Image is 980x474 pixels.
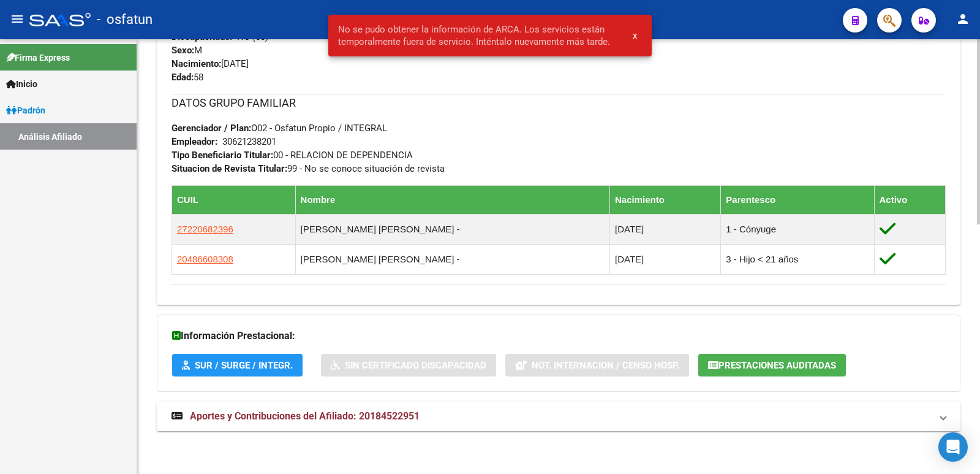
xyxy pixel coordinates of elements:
[956,12,970,26] mat-icon: person
[623,25,647,47] button: x
[6,104,45,117] span: Padrón
[171,58,221,69] strong: Nacimiento:
[171,163,287,174] strong: Situacion de Revista Titular:
[195,360,293,371] span: SUR / SURGE / INTEGR.
[157,402,960,431] mat-expansion-panel-header: Aportes y Contribuciones del Afiliado: 20184522951
[172,354,303,377] button: SUR / SURGE / INTEGR.
[633,30,637,41] span: x
[171,94,946,112] h3: DATOS GRUPO FAMILIAR
[171,72,194,83] strong: Edad:
[171,123,251,134] strong: Gerenciador / Plan:
[6,51,70,64] span: Firma Express
[609,214,720,244] td: [DATE]
[609,185,720,214] th: Nacimiento
[721,214,874,244] td: 1 - Cónyuge
[222,135,276,148] div: 30621238201
[171,45,202,56] span: M
[345,360,486,371] span: Sin Certificado Discapacidad
[938,432,968,462] div: Open Intercom Messenger
[698,354,846,377] button: Prestaciones Auditadas
[172,327,945,345] h3: Información Prestacional:
[721,185,874,214] th: Parentesco
[177,254,233,264] span: 20486608308
[338,23,618,48] span: No se pudo obtener la información de ARCA. Los servicios están temporalmente fuera de servicio. I...
[172,185,296,214] th: CUIL
[532,360,679,371] span: Not. Internacion / Censo Hosp.
[171,150,413,161] span: 00 - RELACION DE DEPENDENCIA
[177,224,233,234] span: 27220682396
[171,123,387,134] span: O02 - Osfatun Propio / INTEGRAL
[171,72,203,83] span: 58
[171,45,194,56] strong: Sexo:
[190,410,420,422] span: Aportes y Contribuciones del Afiliado: 20184522951
[505,354,689,377] button: Not. Internacion / Censo Hosp.
[97,6,153,33] span: - osfatun
[171,31,232,42] strong: Discapacitado:
[171,150,273,161] strong: Tipo Beneficiario Titular:
[6,77,37,91] span: Inicio
[295,185,609,214] th: Nombre
[171,136,217,147] strong: Empleador:
[10,12,24,26] mat-icon: menu
[718,360,836,371] span: Prestaciones Auditadas
[295,244,609,274] td: [PERSON_NAME] [PERSON_NAME] -
[321,354,496,377] button: Sin Certificado Discapacidad
[609,244,720,274] td: [DATE]
[171,58,249,69] span: [DATE]
[874,185,946,214] th: Activo
[295,214,609,244] td: [PERSON_NAME] [PERSON_NAME] -
[237,31,268,42] i: NO (00)
[171,163,445,174] span: 99 - No se conoce situación de revista
[721,244,874,274] td: 3 - Hijo < 21 años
